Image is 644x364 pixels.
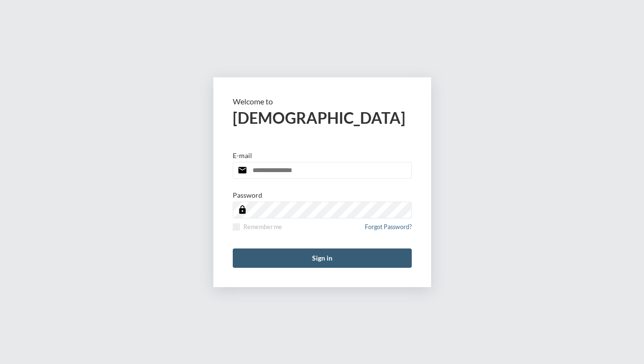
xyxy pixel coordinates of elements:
h2: [DEMOGRAPHIC_DATA] [233,108,412,127]
a: Forgot Password? [365,223,412,236]
p: Welcome to [233,97,412,106]
button: Sign in [233,248,412,268]
p: Password [233,191,262,199]
p: E-mail [233,151,252,160]
label: Remember me [233,223,282,231]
